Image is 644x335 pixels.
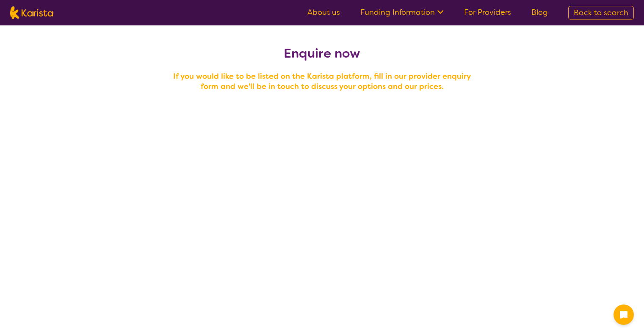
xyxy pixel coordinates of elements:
a: Funding Information [360,7,444,17]
h2: Enquire now [170,46,475,61]
img: Karista logo [10,6,53,19]
a: Back to search [568,6,634,19]
a: For Providers [464,7,511,17]
span: Back to search [574,8,628,18]
a: Blog [531,7,548,17]
a: About us [307,7,340,17]
h4: If you would like to be listed on the Karista platform, fill in our provider enquiry form and we'... [170,71,475,91]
